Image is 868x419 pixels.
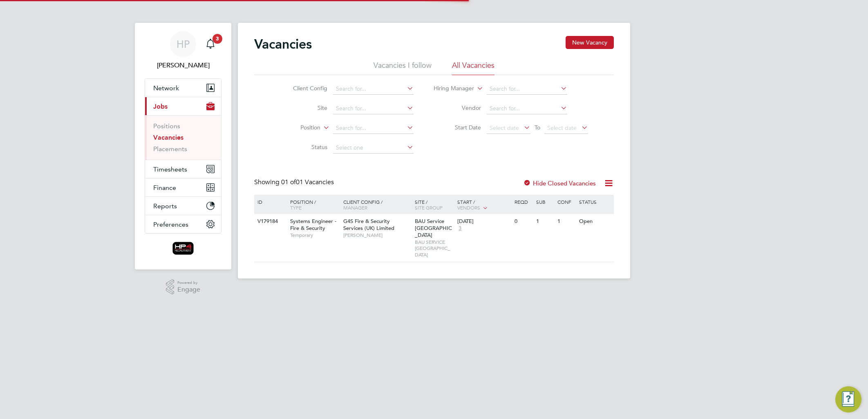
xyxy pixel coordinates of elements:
[153,84,179,92] span: Network
[532,122,543,133] span: To
[177,39,190,49] span: HP
[145,79,221,97] button: Network
[281,178,296,186] span: 01 of
[145,60,221,70] span: Hema Patel
[512,214,534,229] div: 0
[487,83,567,95] input: Search for...
[166,279,201,295] a: Powered byEngage
[281,178,334,186] span: 01 Vacancies
[333,83,414,95] input: Search for...
[333,123,414,134] input: Search for...
[415,239,454,258] span: BAU SERVICE [GEOGRAPHIC_DATA]
[523,179,596,187] label: Hide Closed Vacancies
[153,145,187,153] a: Placements
[145,197,221,215] button: Reports
[284,195,341,214] div: Position /
[145,215,221,233] button: Preferences
[512,195,534,209] div: Reqd
[534,214,555,229] div: 1
[555,214,577,229] div: 1
[555,195,577,209] div: Conf
[153,165,187,173] span: Timesheets
[577,195,613,209] div: Status
[415,218,452,238] span: BAU Service [GEOGRAPHIC_DATA]
[290,232,339,238] span: Temporary
[135,23,231,270] nav: Main navigation
[457,204,480,211] span: Vendors
[177,279,200,286] span: Powered by
[333,142,414,154] input: Select one
[172,242,194,255] img: hp4recruitment-logo-retina.png
[413,195,456,214] div: Site /
[273,124,320,132] label: Position
[153,122,180,130] a: Positions
[153,184,176,192] span: Finance
[374,60,432,75] li: Vacancies I follow
[145,242,221,255] a: Go to home page
[343,204,367,211] span: Manager
[145,97,221,115] button: Jobs
[455,195,512,215] div: Start /
[341,195,413,214] div: Client Config /
[343,218,394,232] span: G4S Fire & Security Services (UK) Limited
[547,124,577,131] span: Select date
[415,204,443,211] span: Site Group
[490,124,519,131] span: Select date
[534,195,555,209] div: Sub
[290,204,302,211] span: Type
[177,286,200,293] span: Engage
[145,178,221,196] button: Finance
[255,195,284,209] div: ID
[457,225,463,232] span: 3
[434,104,481,111] label: Vendor
[290,218,336,232] span: Systems Engineer - Fire & Security
[577,214,613,229] div: Open
[343,232,411,238] span: [PERSON_NAME]
[153,221,188,228] span: Preferences
[835,386,861,412] button: Engage Resource Center
[280,104,327,111] label: Site
[145,115,221,160] div: Jobs
[254,178,336,187] div: Showing
[153,202,177,210] span: Reports
[145,160,221,178] button: Timesheets
[457,218,510,225] div: [DATE]
[254,36,312,52] h2: Vacancies
[333,103,414,114] input: Search for...
[452,60,494,75] li: All Vacancies
[280,143,327,151] label: Status
[487,103,567,114] input: Search for...
[566,36,614,49] button: New Vacancy
[427,85,474,93] label: Hiring Manager
[434,124,481,131] label: Start Date
[153,103,168,110] span: Jobs
[280,85,327,92] label: Client Config
[213,34,222,44] span: 3
[202,31,219,57] a: 3
[145,31,221,70] a: HP[PERSON_NAME]
[255,214,284,229] div: V179184
[153,134,183,141] a: Vacancies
